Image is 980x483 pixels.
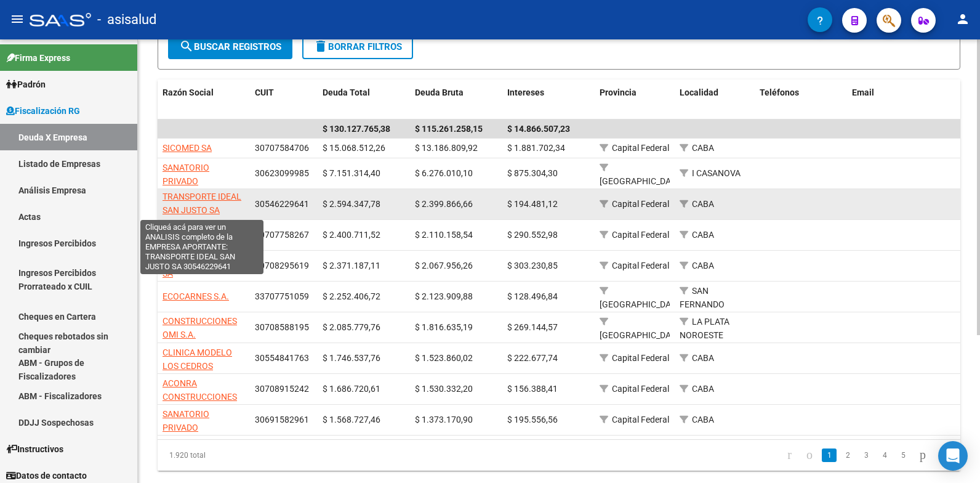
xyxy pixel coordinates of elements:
[323,353,380,363] span: $ 1.746.537,76
[323,261,380,270] span: $ 2.371.187,11
[820,445,838,466] li: page 1
[163,347,244,386] span: CLINICA MODELO LOS CEDROS SOCIEDAD ANONIMA
[692,384,714,394] span: CABA
[323,143,385,153] span: $ 15.068.512,26
[168,34,292,59] button: Buscar Registros
[507,261,558,270] span: $ 303.230,85
[507,168,558,178] span: $ 875.304,30
[415,291,473,301] span: $ 2.123.909,88
[313,39,328,54] mat-icon: delete
[313,41,402,52] span: Borrar Filtros
[859,448,874,462] a: 3
[323,384,380,394] span: $ 1.686.720,61
[255,353,309,363] span: 30554841763
[782,448,797,462] a: go to first page
[323,322,380,332] span: $ 2.085.779,76
[840,448,855,462] a: 2
[877,448,892,462] a: 4
[163,192,241,216] span: TRANSPORTE IDEAL SAN JUSTO SA
[163,87,214,97] span: Razón Social
[612,261,669,270] span: Capital Federal
[692,415,714,424] span: CABA
[158,440,316,471] div: 1.920 total
[857,445,875,466] li: page 3
[163,143,212,153] span: SICOMED SA
[323,199,380,209] span: $ 2.594.347,78
[680,286,725,310] span: SAN FERNANDO
[323,230,380,240] span: $ 2.400.711,52
[323,168,380,178] span: $ 7.151.314,40
[415,143,478,153] span: $ 13.186.809,92
[875,445,894,466] li: page 4
[938,441,968,471] div: Open Intercom Messenger
[163,163,243,201] span: SANATORIO PRIVADO [PERSON_NAME] S A
[163,255,246,279] span: [GEOGRAPHIC_DATA] SA
[502,79,595,120] datatable-header-cell: Intereses
[692,168,741,178] span: I CASANOVA
[507,87,544,97] span: Intereses
[600,299,683,309] span: [GEOGRAPHIC_DATA]
[595,79,675,120] datatable-header-cell: Provincia
[255,415,309,424] span: 30691582961
[801,448,818,462] a: go to previous page
[410,79,502,120] datatable-header-cell: Deuda Bruta
[318,79,410,120] datatable-header-cell: Deuda Total
[507,230,558,240] span: $ 290.552,98
[415,199,473,209] span: $ 2.399.866,66
[507,415,558,424] span: $ 195.556,56
[255,261,309,270] span: 30708295619
[163,291,229,301] span: ECOCARNES S.A.
[255,230,309,240] span: 30707758267
[894,445,912,466] li: page 5
[255,168,309,178] span: 30623099985
[507,384,558,394] span: $ 156.388,41
[612,415,669,424] span: Capital Federal
[896,448,910,462] a: 5
[255,143,309,153] span: 30707584706
[612,384,669,394] span: Capital Federal
[415,353,473,363] span: $ 1.523.860,02
[158,79,250,120] datatable-header-cell: Razón Social
[955,12,970,26] mat-icon: person
[255,87,274,97] span: CUIT
[755,79,847,120] datatable-header-cell: Teléfonos
[6,469,87,482] span: Datos de contacto
[852,87,874,97] span: Email
[415,124,483,134] span: $ 115.261.258,15
[323,291,380,301] span: $ 2.252.406,72
[255,322,309,332] span: 30708588195
[163,378,244,416] span: ACONRA CONSTRUCCIONES SOCIEDAD ANONIMA
[163,224,244,248] span: MEDICINA CATAN SOCIEDAD ANONIMA
[692,143,714,153] span: CABA
[250,79,318,120] datatable-header-cell: CUIT
[179,41,281,52] span: Buscar Registros
[255,384,309,394] span: 30708915242
[507,291,558,301] span: $ 128.496,84
[415,384,473,394] span: $ 1.530.332,20
[838,445,857,466] li: page 2
[507,124,570,134] span: $ 14.866.507,23
[600,176,683,186] span: [GEOGRAPHIC_DATA]
[415,322,473,332] span: $ 1.816.635,19
[760,87,799,97] span: Teléfonos
[600,330,683,340] span: [GEOGRAPHIC_DATA]
[163,409,243,447] span: SANATORIO PRIVADO [PERSON_NAME] S A
[302,34,413,59] button: Borrar Filtros
[612,143,669,153] span: Capital Federal
[612,199,669,209] span: Capital Federal
[507,143,565,153] span: $ 1.881.702,34
[612,353,669,363] span: Capital Federal
[6,51,70,65] span: Firma Express
[163,316,237,340] span: CONSTRUCCIONES OMI S.A.
[323,415,380,424] span: $ 1.568.727,46
[507,353,558,363] span: $ 222.677,74
[692,261,714,270] span: CABA
[97,6,156,33] span: - asisalud
[675,79,755,120] datatable-header-cell: Localidad
[255,199,309,209] span: 30546229641
[680,317,729,355] span: LA PLATA NOROESTE CALLE 50
[415,230,473,240] span: $ 2.110.158,54
[507,199,558,209] span: $ 194.481,12
[822,448,837,462] a: 1
[415,415,473,424] span: $ 1.373.170,90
